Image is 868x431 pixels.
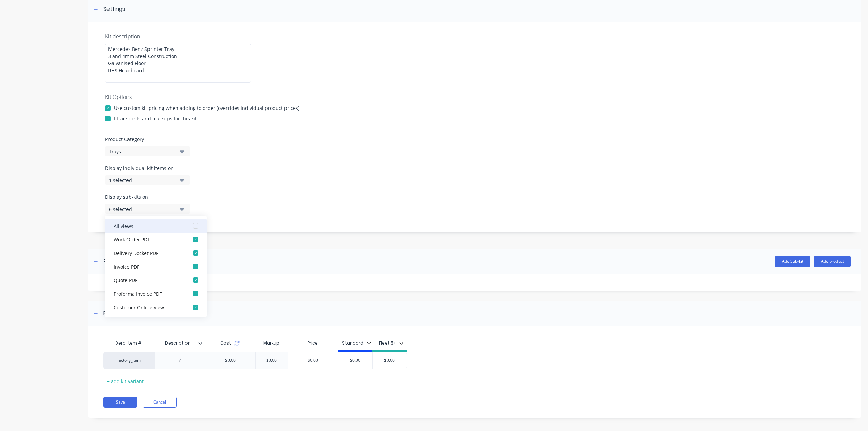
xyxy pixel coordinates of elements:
[103,257,151,266] div: Products in this kit
[114,317,181,324] div: Accounting Package
[775,256,810,267] button: Add Sub-kit
[114,276,181,283] div: Quote PDF
[114,290,181,297] div: Proforma Invoice PDF
[103,5,125,14] div: Settings
[288,336,338,350] div: Price
[114,115,197,122] div: I track costs and markups for this kit
[103,397,137,408] button: Save
[339,338,374,348] button: Standard
[373,352,407,369] div: $0.00
[814,256,851,267] button: Add product
[103,336,154,350] div: Xero Item #
[111,357,148,364] div: factory_item
[220,340,231,346] span: Cost
[109,205,175,213] div: 6 selected
[114,303,181,311] div: Customer Online View
[288,352,338,369] div: $0.00
[143,397,177,408] button: Cancel
[105,193,190,200] label: Display sub-kits on
[105,32,844,40] div: Kit description
[154,336,205,350] div: Description
[105,136,844,143] label: Product Category
[105,164,190,172] label: Display individual kit items on
[114,263,181,270] div: Invoice PDF
[105,93,844,101] div: Kit Options
[105,44,251,83] div: Mercedes Benz Sprinter Tray 3 and 4mm Steel Construction Galvanised Floor RHS Headboard
[379,340,396,346] div: Fleet 5+
[255,352,289,369] div: $0.00
[154,335,201,352] div: Description
[338,352,372,369] div: $0.00
[103,352,407,369] div: factory_item$0.00$0.00$0.00$0.00$0.00
[105,204,190,214] button: 6 selected
[105,175,190,185] button: 1 selected
[109,148,175,155] div: Trays
[376,338,407,348] button: Fleet 5+
[114,222,181,229] div: All views
[114,236,181,243] div: Work Order PDF
[255,336,288,350] div: Markup
[109,177,175,184] div: 1 selected
[103,309,121,318] div: Pricing
[205,336,255,350] div: Cost
[105,146,190,156] button: Trays
[114,249,181,256] div: Delivery Docket PDF
[342,340,363,346] div: Standard
[220,352,241,369] div: $0.00
[103,376,147,387] div: + add kit variant
[114,104,299,112] div: Use custom kit pricing when adding to order (overrides individual product prices)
